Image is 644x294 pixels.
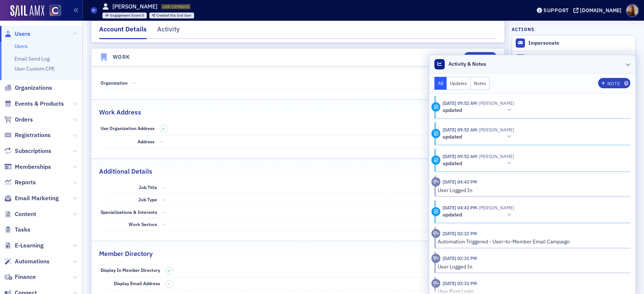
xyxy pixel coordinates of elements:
span: — [162,196,166,202]
div: Activity [431,177,441,187]
span: Automations [15,257,50,266]
img: SailAMX [10,5,44,17]
button: updated [443,211,514,219]
div: User Logged In [438,187,625,194]
button: Updates [447,77,471,90]
div: Update [431,207,441,216]
time: 8/14/2025 02:32 PM [443,230,477,236]
span: Organization [101,80,128,86]
span: Job Title [139,184,157,190]
h2: Additional Details [99,167,152,176]
a: Tasks [4,226,30,234]
div: Update [431,129,441,138]
time: 10/10/2025 09:52 AM [443,100,477,106]
span: Orders [15,116,33,124]
button: All [434,77,447,90]
button: updated [443,133,514,141]
span: Profile [626,4,639,17]
span: — [133,80,136,86]
div: Activity [431,229,441,238]
span: Registrations [15,131,51,139]
a: View Homepage [44,5,61,17]
span: — [162,184,166,190]
time: 10/10/2025 09:52 AM [443,127,477,133]
div: Support [543,7,569,14]
div: End User [156,14,191,18]
a: Organizations [4,84,52,92]
div: Activity [431,279,441,288]
a: User Custom CPE [14,65,55,72]
span: Sheila Duggan [477,153,514,159]
a: Users [4,30,30,38]
a: Memberships [4,163,51,171]
span: — [162,209,166,215]
div: Update [431,102,441,112]
a: E-Learning [4,242,44,250]
span: Finance [15,273,36,281]
div: Activity [157,24,180,38]
span: E-Learning [15,242,44,250]
div: 0 [110,14,145,18]
h2: Member Directory [99,249,153,259]
time: 8/19/2025 04:43 PM [443,179,477,185]
div: Account Details [99,24,147,39]
span: Email Marketing [15,194,59,202]
span: Subscriptions [15,147,51,155]
img: SailAMX [50,5,61,16]
span: Address [138,139,155,144]
span: USR-13998035 [163,4,189,9]
span: — [160,139,163,144]
a: Content [4,210,36,218]
span: Work Sectors [129,221,157,227]
div: User Logged In [438,263,625,271]
a: Reports [4,178,36,187]
span: — [162,221,166,227]
button: updated [443,160,514,167]
span: Organizations [15,84,52,92]
h4: Work [113,53,130,61]
span: Specializations & Interests [101,209,157,215]
span: Content [15,210,36,218]
a: Events & Products [4,100,64,108]
button: Notes [471,77,490,90]
div: Automation Triggered - User-to-Member Email Campaign [438,238,625,246]
button: [DOMAIN_NAME] [573,8,624,13]
button: updated [443,106,514,114]
div: Created Via: End User [149,13,194,18]
a: Registrations [4,131,51,139]
h5: updated [443,107,462,114]
span: Use Organization Address [101,125,155,131]
h5: updated [443,134,462,140]
span: Sheila Duggan [477,100,514,106]
h5: updated [443,160,462,167]
span: Users [15,30,30,38]
span: Memberships [15,163,51,171]
button: Edit All [464,52,497,62]
span: Engagement Score : [110,13,142,18]
h4: Actions [512,26,535,33]
a: Subscriptions [4,147,51,155]
span: Events & Products [15,100,64,108]
span: Tasks [15,226,30,234]
span: Job Type [138,196,157,202]
span: Display Email Address [114,280,160,286]
span: Cody Franz [477,205,514,211]
a: Automations [4,257,50,266]
button: Magic Login Link [512,51,635,67]
a: Users [14,43,28,49]
div: [DOMAIN_NAME] [580,7,621,14]
h1: [PERSON_NAME] [112,3,157,11]
span: – [168,281,170,287]
a: Finance [4,273,36,281]
h2: Work Address [99,107,141,117]
time: 8/14/2025 02:31 PM [443,280,477,286]
span: Sheila Duggan [477,127,514,133]
span: Created Via : [156,13,177,18]
span: Reports [15,178,36,187]
time: 10/10/2025 09:52 AM [443,153,477,159]
span: Display In Member Directory [101,267,160,273]
h5: updated [443,212,462,218]
a: Email Send Log [14,55,50,62]
time: 8/14/2025 02:31 PM [443,255,477,261]
span: Activity & Notes [448,60,486,68]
